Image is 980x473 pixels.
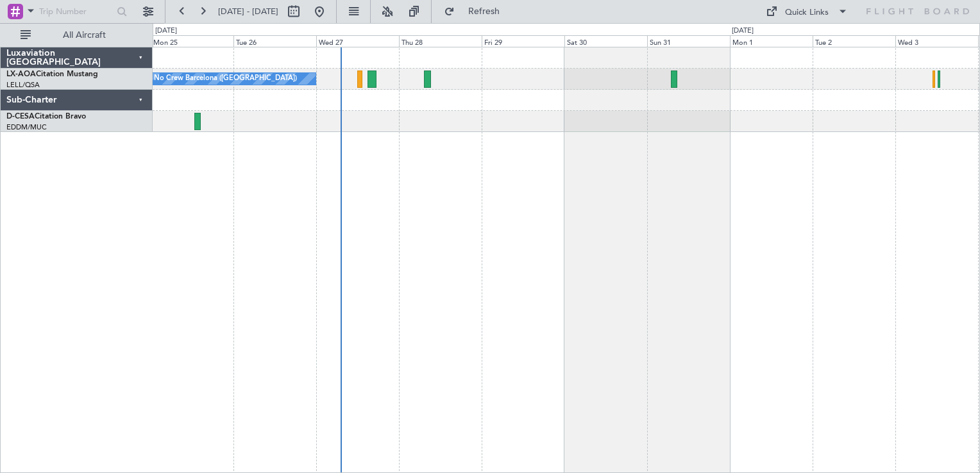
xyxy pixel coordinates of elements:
[6,71,36,78] span: LX-AOA
[895,35,978,47] div: Wed 3
[813,35,895,47] div: Tue 2
[155,26,177,37] div: [DATE]
[647,35,730,47] div: Sun 31
[6,122,47,132] a: EDDM/MUC
[6,80,40,90] a: LELL/QSA
[154,69,297,88] div: No Crew Barcelona ([GEOGRAPHIC_DATA])
[39,2,113,21] input: Trip Number
[399,35,482,47] div: Thu 28
[6,71,98,78] a: LX-AOACitation Mustang
[785,6,829,19] div: Quick Links
[564,35,647,47] div: Sat 30
[33,31,135,40] span: All Aircraft
[233,35,316,47] div: Tue 26
[316,35,399,47] div: Wed 27
[6,113,35,120] span: D-CESA
[730,35,813,47] div: Mon 1
[6,113,86,120] a: D-CESACitation Bravo
[482,35,564,47] div: Fri 29
[732,26,754,37] div: [DATE]
[14,25,139,46] button: All Aircraft
[438,1,515,22] button: Refresh
[457,7,511,16] span: Refresh
[151,35,233,47] div: Mon 25
[218,6,278,17] span: [DATE] - [DATE]
[759,1,854,22] button: Quick Links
